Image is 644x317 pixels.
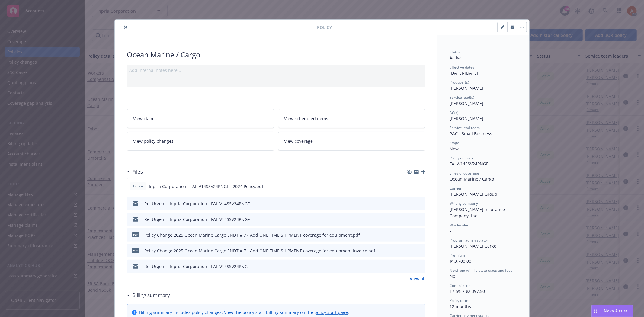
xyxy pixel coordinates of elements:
[139,309,349,315] div: Billing summary includes policy changes. View the policy start billing summary on the .
[133,138,174,144] span: View policy changes
[450,55,462,61] span: Active
[418,200,423,207] button: preview file
[144,263,250,270] div: Re: Urgent - Inpria Corporation - FAL-V14SSV24PNGF
[450,223,469,228] span: Wholesaler
[122,24,129,31] button: close
[604,308,628,313] span: Nova Assist
[450,116,483,121] span: [PERSON_NAME]
[450,80,469,85] span: Producer(s)
[408,200,413,207] button: download file
[410,275,425,282] a: View all
[317,24,332,30] span: Policy
[450,201,478,206] span: Writing company
[132,184,144,189] span: Policy
[144,248,375,254] div: Policy Change 2025 Ocean Marine Cargo ENDT # 7 - Add ONE TIME SHIPMENT coverage for equipment Inv...
[450,273,455,279] span: No
[132,232,139,237] span: pdf
[450,303,471,309] span: 12 months
[450,85,483,91] span: [PERSON_NAME]
[278,109,426,128] a: View scheduled items
[284,115,328,122] span: View scheduled items
[450,228,451,234] span: -
[450,298,468,303] span: Policy term
[417,183,423,190] button: preview file
[408,232,413,238] button: download file
[450,191,497,197] span: [PERSON_NAME] Group
[418,248,423,254] button: preview file
[450,288,485,294] span: 17.5% / $2,397.50
[127,109,274,128] a: View claims
[314,309,348,315] a: policy start page
[132,248,139,253] span: pdf
[450,253,465,258] span: Premium
[127,291,170,299] div: Billing summary
[450,50,460,55] span: Status
[450,161,488,167] span: FAL-V14SSV24PNGF
[127,50,425,60] div: Ocean Marine / Cargo
[408,183,412,190] button: download file
[592,305,599,317] div: Drag to move
[450,65,474,70] span: Effective dates
[450,110,459,115] span: AC(s)
[133,115,157,122] span: View claims
[450,207,506,219] span: [PERSON_NAME] Insurance Company, Inc.
[144,232,360,238] div: Policy Change 2025 Ocean Marine Cargo ENDT # 7 - Add ONE TIME SHIPMENT coverage for equipment.pdf
[450,238,488,243] span: Program administrator
[450,101,483,106] span: [PERSON_NAME]
[284,138,313,144] span: View coverage
[418,263,423,270] button: preview file
[408,263,413,270] button: download file
[132,291,170,299] h3: Billing summary
[144,200,250,207] div: Re: Urgent - Inpria Corporation - FAL-V14SSV24PNGF
[144,216,250,223] div: Re: Urgent - Inpria Corporation - FAL-V14SSV24PNGF
[450,125,480,130] span: Service lead team
[127,168,143,176] div: Files
[418,232,423,238] button: preview file
[450,146,459,152] span: New
[450,171,479,176] span: Lines of coverage
[450,268,512,273] span: Newfront will file state taxes and fees
[129,67,423,73] div: Add internal notes here...
[450,243,496,249] span: [PERSON_NAME] Cargo
[450,65,517,76] div: [DATE] - [DATE]
[450,283,470,288] span: Commission
[450,186,462,191] span: Carrier
[132,168,143,176] h3: Files
[450,131,492,136] span: P&C - Small Business
[408,248,413,254] button: download file
[278,132,426,151] a: View coverage
[418,216,423,223] button: preview file
[408,216,413,223] button: download file
[450,176,494,182] span: Ocean Marine / Cargo
[591,305,633,317] button: Nova Assist
[149,183,263,190] span: Inpria Corporation - FAL-V14SSV24PNGF - 2024 Policy.pdf
[450,140,459,146] span: Stage
[450,155,473,161] span: Policy number
[450,95,474,100] span: Service lead(s)
[127,132,274,151] a: View policy changes
[450,258,471,264] span: $13,700.00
